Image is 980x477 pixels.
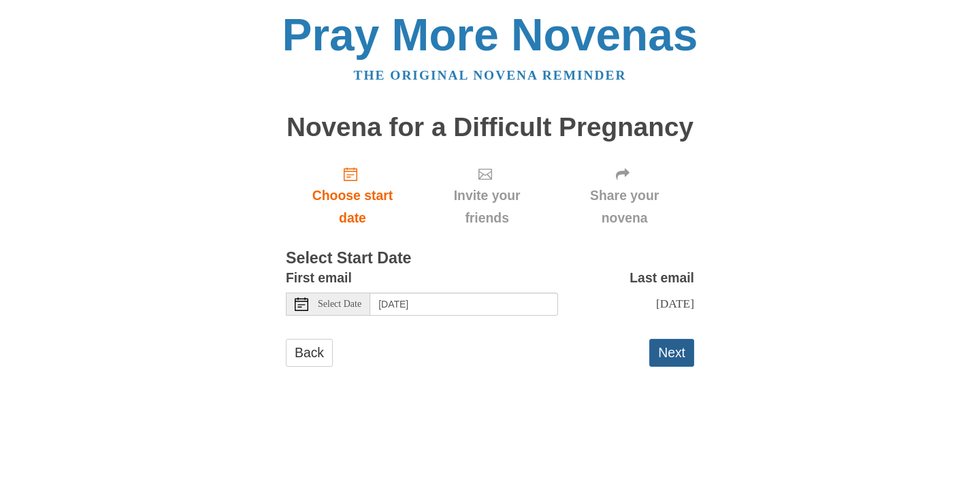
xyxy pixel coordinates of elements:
[649,339,694,367] button: Next
[286,155,419,236] a: Choose start date
[286,113,694,142] h1: Novena for a Difficult Pregnancy
[568,184,681,229] span: Share your novena
[419,155,555,236] div: Click "Next" to confirm your start date first.
[286,267,352,289] label: First email
[433,184,541,229] span: Invite your friends
[656,297,694,310] span: [DATE]
[299,184,406,229] span: Choose start date
[282,10,698,60] a: Pray More Novenas
[286,250,694,267] h3: Select Start Date
[318,299,361,309] span: Select Date
[555,155,694,236] div: Click "Next" to confirm your start date first.
[630,267,694,289] label: Last email
[354,68,627,82] a: The original novena reminder
[286,339,333,367] a: Back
